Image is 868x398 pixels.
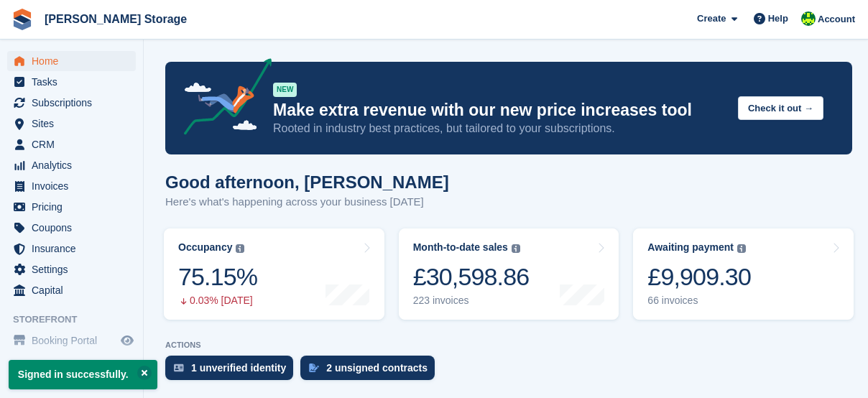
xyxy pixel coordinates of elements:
[326,362,428,374] div: 2 unsigned contracts
[7,114,136,134] a: menu
[300,356,442,387] a: 2 unsigned contracts
[165,194,449,210] p: Here's what's happening across your business [DATE]
[32,134,118,154] span: CRM
[413,241,508,254] div: Month-to-date sales
[768,11,788,26] span: Help
[32,176,118,196] span: Invoices
[236,244,244,253] img: icon-info-grey-7440780725fd019a000dd9b08b2336e03edf1995a4989e88bcd33f0948082b44.svg
[7,239,136,259] a: menu
[647,262,751,292] div: £9,909.30
[413,295,530,307] div: 223 invoices
[512,244,520,253] img: icon-info-grey-7440780725fd019a000dd9b08b2336e03edf1995a4989e88bcd33f0948082b44.svg
[633,228,854,320] a: Awaiting payment £9,909.30 66 invoices
[32,330,118,351] span: Booking Portal
[119,332,136,349] a: Preview store
[164,228,384,320] a: Occupancy 75.15% 0.03% [DATE]
[647,241,734,254] div: Awaiting payment
[13,313,143,327] span: Storefront
[7,197,136,217] a: menu
[32,259,118,279] span: Settings
[178,295,257,307] div: 0.03% [DATE]
[273,121,726,136] p: Rooted in industry best practices, but tailored to your subscriptions.
[737,244,746,253] img: icon-info-grey-7440780725fd019a000dd9b08b2336e03edf1995a4989e88bcd33f0948082b44.svg
[32,218,118,238] span: Coupons
[7,51,136,71] a: menu
[172,58,272,140] img: price-adjustments-announcement-icon-8257ccfd72463d97f412b2fc003d46551f7dbcb40ab6d574587a9cd5c0d94...
[32,239,118,259] span: Insurance
[273,83,297,97] div: NEW
[174,364,184,372] img: verify_identity-adf6edd0f0f0b5bbfe63781bf79b02c33cf7c696d77639b501bdc392416b5a36.svg
[7,134,136,154] a: menu
[178,241,232,254] div: Occupancy
[7,259,136,279] a: menu
[399,228,619,320] a: Month-to-date sales £30,598.86 223 invoices
[7,330,136,351] a: menu
[7,93,136,113] a: menu
[39,7,193,31] a: [PERSON_NAME] Storage
[32,280,118,300] span: Capital
[818,12,855,27] span: Account
[165,356,300,387] a: 1 unverified identity
[9,360,157,389] p: Signed in successfully.
[191,362,286,374] div: 1 unverified identity
[738,96,823,120] button: Check it out →
[801,11,816,26] img: Claire Wilson
[178,262,257,292] div: 75.15%
[32,51,118,71] span: Home
[32,197,118,217] span: Pricing
[273,100,726,121] p: Make extra revenue with our new price increases tool
[165,172,449,192] h1: Good afternoon, [PERSON_NAME]
[697,11,726,26] span: Create
[647,295,751,307] div: 66 invoices
[413,262,530,292] div: £30,598.86
[7,72,136,92] a: menu
[32,93,118,113] span: Subscriptions
[309,364,319,372] img: contract_signature_icon-13c848040528278c33f63329250d36e43548de30e8caae1d1a13099fd9432cc5.svg
[7,155,136,175] a: menu
[32,155,118,175] span: Analytics
[32,114,118,134] span: Sites
[165,341,852,350] p: ACTIONS
[32,72,118,92] span: Tasks
[7,280,136,300] a: menu
[11,9,33,30] img: stora-icon-8386f47178a22dfd0bd8f6a31ec36ba5ce8667c1dd55bd0f319d3a0aa187defe.svg
[7,218,136,238] a: menu
[7,176,136,196] a: menu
